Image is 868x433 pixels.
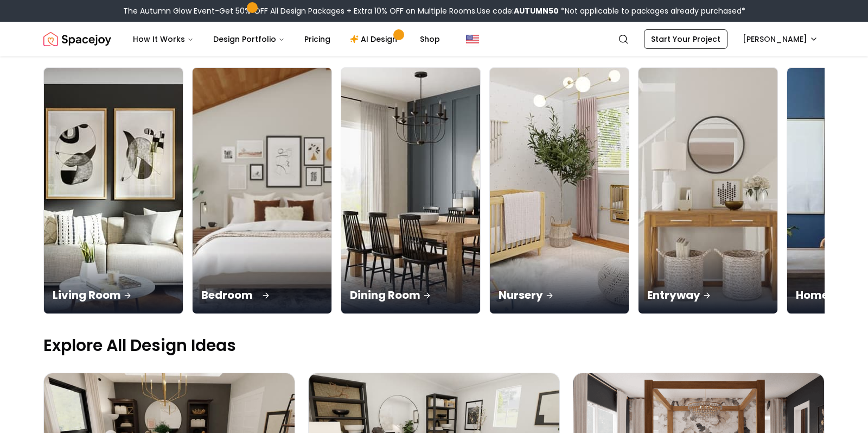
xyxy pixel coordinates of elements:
[499,287,620,303] p: Nursery
[192,67,332,314] a: BedroomBedroom
[43,22,825,57] nav: Global
[639,68,777,313] img: Entryway
[53,287,174,303] p: Living Room
[490,68,629,313] img: Nursery
[201,287,323,303] p: Bedroom
[44,68,183,313] img: Living Room
[489,67,629,314] a: NurseryNursery
[124,28,202,50] button: How It Works
[466,33,479,46] img: United States
[123,5,745,16] div: The Autumn Glow Event-Get 50% OFF All Design Packages + Extra 10% OFF on Multiple Rooms.
[477,5,559,16] span: Use code:
[43,336,825,355] p: Explore All Design Ideas
[341,67,481,314] a: Dining RoomDining Room
[644,29,727,49] a: Start Your Project
[43,67,183,314] a: Living RoomLiving Room
[189,62,335,320] img: Bedroom
[43,28,111,50] img: Spacejoy Logo
[559,5,745,16] span: *Not applicable to packages already purchased*
[205,28,293,50] button: Design Portfolio
[514,5,559,16] b: AUTUMN50
[296,28,339,50] a: Pricing
[638,67,778,314] a: EntrywayEntryway
[43,28,111,50] a: Spacejoy
[736,29,825,49] button: [PERSON_NAME]
[124,28,449,50] nav: Main
[341,68,480,313] img: Dining Room
[411,28,449,50] a: Shop
[647,287,769,303] p: Entryway
[350,287,471,303] p: Dining Room
[341,28,409,50] a: AI Design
